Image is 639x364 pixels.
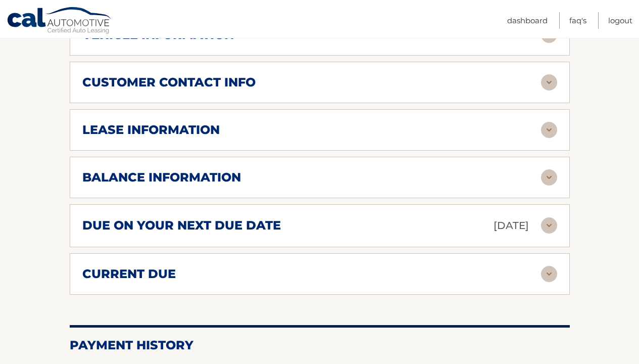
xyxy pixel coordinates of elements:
[82,170,241,185] h2: balance information
[82,266,176,282] h2: current due
[541,217,557,234] img: accordion-rest.svg
[82,75,256,90] h2: customer contact info
[541,169,557,186] img: accordion-rest.svg
[494,217,529,235] p: [DATE]
[541,122,557,138] img: accordion-rest.svg
[569,12,586,29] a: FAQ's
[541,74,557,90] img: accordion-rest.svg
[507,12,548,29] a: Dashboard
[82,218,281,233] h2: due on your next due date
[608,12,632,29] a: Logout
[7,7,113,36] a: Cal Automotive
[541,266,557,282] img: accordion-rest.svg
[70,338,570,353] h2: Payment History
[82,122,220,138] h2: lease information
